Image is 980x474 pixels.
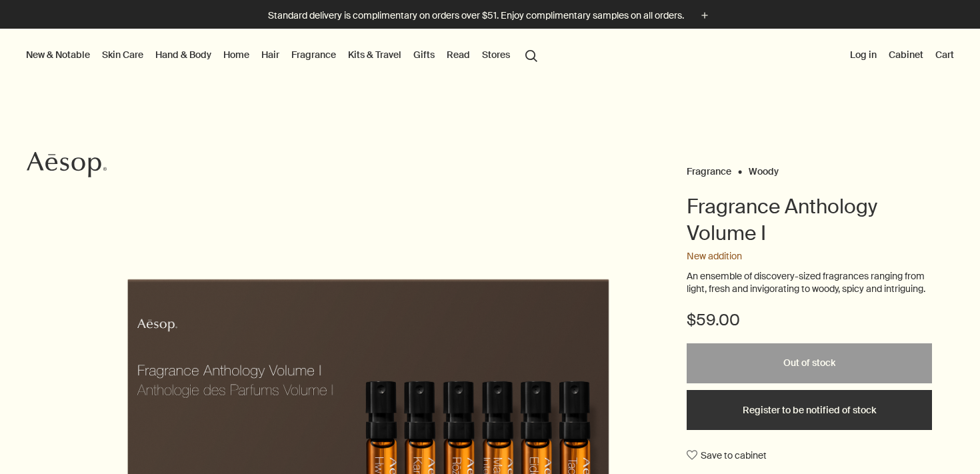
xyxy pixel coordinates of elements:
button: Standard delivery is complimentary on orders over $51. Enjoy complimentary samples on all orders. [268,8,712,23]
a: Fragrance [687,165,731,171]
a: Read [444,46,473,63]
a: Cabinet [886,46,926,63]
nav: supplementary [847,29,957,82]
a: Hair [259,46,282,63]
a: Woody [749,165,779,171]
p: Standard delivery is complimentary on orders over $51. Enjoy complimentary samples on all orders. [268,9,684,23]
p: An ensemble of discovery-sized fragrances ranging from light, fresh and invigorating to woody, sp... [687,270,932,296]
a: Aesop [23,148,110,185]
svg: Aesop [27,151,107,178]
button: Cart [933,46,957,63]
button: Save to cabinet [687,443,767,467]
a: Skin Care [99,46,146,63]
button: Stores [479,46,513,63]
h1: Fragrance Anthology Volume I [687,193,932,247]
button: Out of stock - $59.00 [687,343,932,383]
nav: primary [23,29,543,82]
span: $59.00 [687,309,740,331]
button: New & Notable [23,46,93,63]
a: Fragrance [289,46,339,63]
a: Kits & Travel [345,46,404,63]
a: Home [221,46,252,63]
a: Hand & Body [153,46,214,63]
button: Log in [847,46,879,63]
a: Gifts [411,46,437,63]
button: Open search [519,42,543,67]
button: Register to be notified of stock [687,390,932,430]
